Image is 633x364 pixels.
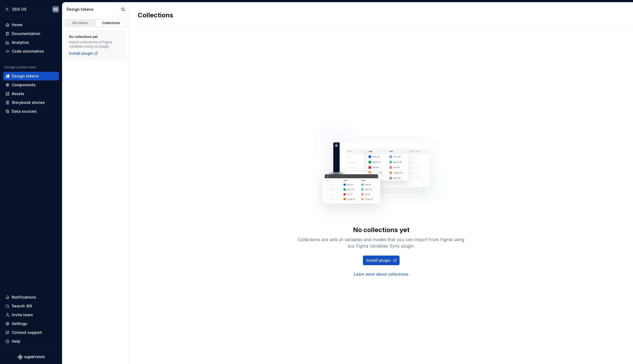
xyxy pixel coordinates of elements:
[3,107,59,116] a: Data sources
[69,35,98,39] div: No collections yet
[12,100,45,105] div: Storybook stories
[18,354,44,360] svg: Supernova Logo
[3,328,59,337] button: Contact support
[12,312,33,318] div: Invite team
[366,258,391,263] span: Install plugin
[98,21,125,25] div: Collections
[3,311,59,319] a: Invite team
[12,40,29,45] div: Analytics
[12,303,32,309] div: Search ⌘K
[12,31,40,36] div: Documentation
[12,91,24,96] div: Assets
[3,98,59,107] a: Storybook stories
[12,295,36,300] div: Notifications
[12,49,44,54] div: Code automation
[3,302,59,310] button: Search ⌘K
[3,38,59,47] a: Analytics
[3,89,59,98] a: Assets
[12,321,27,326] div: Settings
[3,72,59,80] a: Design tokens
[296,236,467,249] div: Collections are sets of variables and modes that you can import from Figma using our Figma Variab...
[12,330,42,335] div: Contact support
[353,226,409,234] div: No collections yet
[3,29,59,38] a: Documentation
[363,256,400,265] a: Install plugin
[12,109,37,114] div: Data sources
[67,7,119,12] div: Design tokens
[3,21,59,29] a: Home
[53,7,58,11] div: MB
[4,65,36,69] div: Design system data
[3,47,59,56] a: Code automation
[69,51,98,56] a: Install plugin
[3,293,59,302] button: Notifications
[3,337,59,346] button: Help
[1,3,61,15] button: DDDS OSMB
[12,339,20,344] div: Help
[3,81,59,89] a: Components
[3,319,59,328] a: Settings
[69,40,122,49] div: Import collections of Figma variables using our plugin.
[4,6,10,13] div: D
[12,73,39,79] div: Design tokens
[12,7,26,12] div: DDS OS
[354,272,409,277] a: Learn more about collections
[12,82,36,88] div: Components
[67,21,94,25] div: All tokens
[138,11,173,19] h2: Collections
[12,22,22,28] div: Home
